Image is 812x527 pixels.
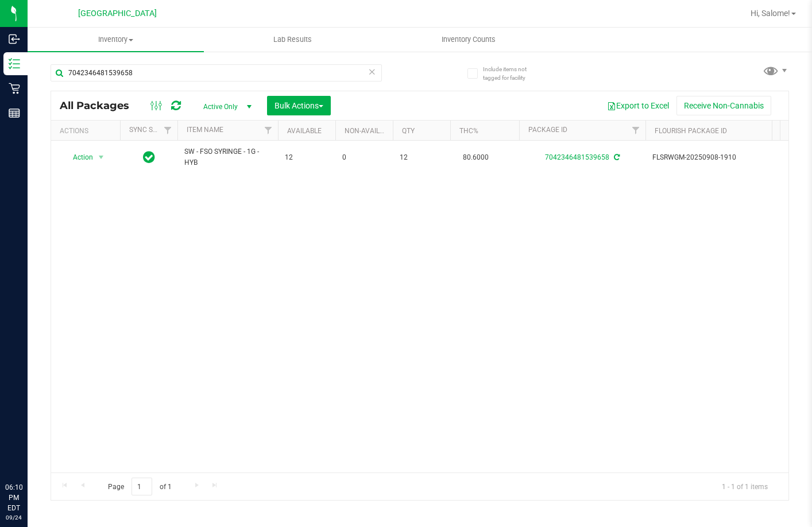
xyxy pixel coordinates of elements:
a: Non-Available [345,127,396,135]
span: Hi, Salome! [751,9,790,18]
a: Sync Status [129,126,173,134]
a: Inventory Counts [381,28,557,52]
inline-svg: Reports [9,107,20,119]
input: 1 [132,478,152,495]
button: Bulk Actions [267,96,331,115]
inline-svg: Inventory [9,58,20,69]
button: Receive Non-Cannabis [676,96,771,115]
span: Bulk Actions [274,101,323,110]
span: 80.6000 [457,149,494,166]
a: Available [287,127,322,135]
span: 1 - 1 of 1 items [713,478,777,495]
iframe: Resource center unread badge [34,433,48,447]
span: SW - FSO SYRINGE - 1G - HYB [184,146,271,168]
p: 06:10 PM EDT [5,482,22,513]
span: [GEOGRAPHIC_DATA] [78,9,157,18]
span: 12 [285,152,328,163]
a: Flourish Package ID [655,127,727,135]
a: Lab Results [204,28,380,52]
inline-svg: Retail [9,83,20,94]
span: In Sync [143,149,155,165]
a: THC% [459,127,478,135]
a: Inventory [28,28,204,52]
inline-svg: Inbound [9,33,20,45]
a: Filter [158,121,177,140]
a: Item Name [187,126,223,134]
a: 7042346481539658 [545,153,609,161]
span: Inventory Counts [426,34,511,45]
span: Lab Results [258,34,327,45]
a: Filter [627,121,645,140]
span: Page of 1 [98,478,181,495]
a: Qty [402,127,415,135]
span: Include items not tagged for facility [483,65,540,82]
span: FLSRWGM-20250908-1910 [652,152,765,163]
span: All Packages [60,99,141,112]
span: Sync from Compliance System [612,153,620,161]
a: Package ID [528,126,567,134]
span: 12 [400,152,443,163]
span: Clear [368,64,376,79]
span: 0 [342,152,386,163]
span: select [94,149,109,165]
input: Search Package ID, Item Name, SKU, Lot or Part Number... [51,64,382,82]
a: Filter [259,121,278,140]
span: Action [63,149,94,165]
button: Export to Excel [600,96,676,115]
span: Inventory [28,34,204,45]
p: 09/24 [5,513,22,522]
div: Actions [60,127,115,135]
iframe: Resource center [11,435,46,470]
